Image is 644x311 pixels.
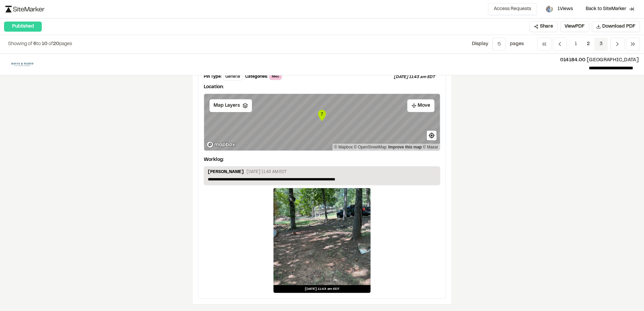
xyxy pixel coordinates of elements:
button: Move [407,99,434,112]
p: Worklog: [204,156,224,164]
div: Categories: [245,74,268,80]
p: [DATE] 11:43 AM EDT [247,169,287,175]
nav: Navigation [537,38,640,50]
button: ViewPDF [560,21,589,32]
span: 2 [582,38,595,50]
p: Display [472,40,488,48]
button: Access Requests [488,3,537,15]
a: Back to SiteMarker [581,3,639,15]
p: page s [510,40,524,48]
span: Back to SiteMarker [586,6,626,12]
span: 10 [42,42,47,46]
button: Find my location [427,131,437,140]
button: Download PDF [592,21,640,32]
span: Misc [269,73,282,80]
img: logo-black-rebrand.svg [5,6,44,12]
text: 7 [321,111,323,116]
div: Map marker [317,109,327,122]
span: Download PDF [602,23,636,30]
button: J. Mike Simpson Jr., PE, PMP1Views [540,3,579,15]
div: General [223,73,243,81]
a: OpenStreetMap [354,145,387,149]
p: Location: [204,83,440,91]
span: 20 [53,42,59,46]
button: 5 [492,38,506,50]
img: file [5,59,39,70]
p: [PERSON_NAME] [208,169,244,176]
span: Showing of [8,42,33,46]
span: Map Layers [214,102,240,109]
span: 3 [594,38,608,50]
a: Mapbox logo [206,141,236,148]
canvas: Map [204,94,440,150]
div: Published [4,22,42,32]
button: Share [529,21,557,32]
span: 014184.00 [560,58,586,62]
p: to of pages [8,40,72,48]
div: Pin Type: [204,74,222,80]
div: [DATE] 11:43 am EDT [273,285,371,293]
p: [DATE] 11:43 am EDT [394,74,440,80]
a: Mapbox [334,145,353,149]
a: [DATE] 11:43 am EDT [273,188,371,293]
span: 6 [33,42,36,46]
a: Map feedback [388,145,422,149]
a: Maxar [423,145,438,149]
img: J. Mike Simpson Jr., PE, PMP [546,6,553,12]
p: [GEOGRAPHIC_DATA] [44,57,639,64]
span: 1 [570,38,582,50]
span: 1 Views [557,5,573,13]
